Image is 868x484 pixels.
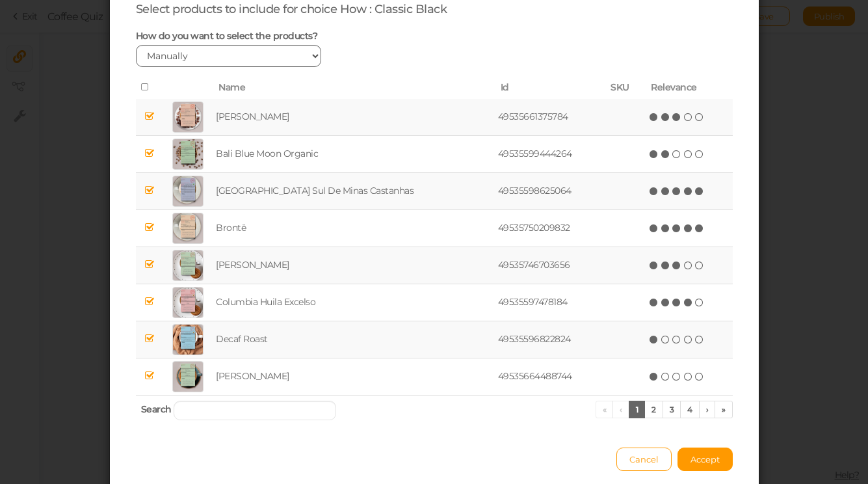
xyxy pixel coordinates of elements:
span: How do you want to select the products? [136,30,318,42]
tr: Bali Blue Moon Organic 49535599444264 [136,135,733,172]
td: [PERSON_NAME] [213,358,495,395]
a: » [715,401,733,418]
td: 49535750209832 [495,209,606,247]
i: two [661,224,670,233]
a: 1 [629,401,646,418]
i: three [672,224,681,233]
i: two [661,113,670,122]
i: one [650,113,659,122]
i: two [661,187,670,196]
i: four [684,113,693,122]
td: Brontë [213,209,495,247]
i: four [684,372,693,381]
i: five [695,187,704,196]
span: Id [501,81,509,93]
td: 49535661375784 [495,99,606,136]
i: one [650,372,659,381]
i: four [684,261,693,270]
i: one [650,150,659,159]
td: Bali Blue Moon Organic [213,135,495,172]
tr: Decaf Roast 49535596822824 [136,321,733,358]
tr: [PERSON_NAME] 49535661375784 [136,99,733,136]
i: four [684,298,693,307]
i: three [672,335,681,344]
i: one [650,261,659,270]
td: [GEOGRAPHIC_DATA] Sul De Minas Castanhas [213,172,495,209]
a: › [699,401,716,418]
i: three [672,298,681,307]
tr: [PERSON_NAME] 49535746703656 [136,247,733,284]
tr: Columbia Huila Excelso 49535597478184 [136,284,733,321]
i: four [684,335,693,344]
i: two [661,298,670,307]
i: one [650,187,659,196]
td: Decaf Roast [213,321,495,358]
span: Name [218,81,245,93]
span: Cancel [629,454,659,464]
td: 49535597478184 [495,284,606,321]
td: 49535664488744 [495,358,606,395]
td: 49535598625064 [495,172,606,209]
i: three [672,113,681,122]
td: 49535746703656 [495,247,606,284]
i: five [695,224,704,233]
a: 2 [644,401,663,418]
button: Cancel [616,448,672,471]
i: four [684,187,693,196]
td: 49535599444264 [495,135,606,172]
i: four [684,224,693,233]
div: Select products to include for choice How : Classic Black [136,2,733,17]
td: Columbia Huila Excelso [213,284,495,321]
i: two [661,372,670,381]
i: five [695,335,704,344]
i: five [695,261,704,270]
i: five [695,150,704,159]
a: 3 [663,401,681,418]
i: two [661,261,670,270]
tr: Brontë 49535750209832 [136,209,733,247]
i: one [650,298,659,307]
th: SKU [605,77,646,99]
i: three [672,150,681,159]
i: four [684,150,693,159]
tr: [PERSON_NAME] 49535664488744 [136,358,733,395]
i: three [672,372,681,381]
span: Accept [690,454,720,464]
td: [PERSON_NAME] [213,99,495,136]
span: Search [141,403,172,415]
i: one [650,224,659,233]
th: Relevance [646,77,732,99]
td: 49535596822824 [495,321,606,358]
i: two [661,150,670,159]
i: three [672,187,681,196]
i: one [650,335,659,344]
i: five [695,113,704,122]
tr: [GEOGRAPHIC_DATA] Sul De Minas Castanhas 49535598625064 [136,172,733,209]
a: 4 [680,401,700,418]
i: two [661,335,670,344]
button: Accept [677,448,733,471]
i: five [695,298,704,307]
i: five [695,372,704,381]
td: [PERSON_NAME] [213,247,495,284]
i: three [672,261,681,270]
